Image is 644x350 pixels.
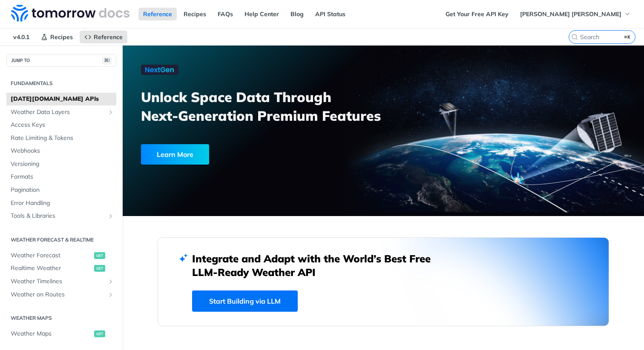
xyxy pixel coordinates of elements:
span: Versioning [11,160,114,168]
span: [DATE][DOMAIN_NAME] APIs [11,95,114,103]
a: Tools & LibrariesShow subpages for Tools & Libraries [6,210,116,222]
span: Tools & Libraries [11,212,105,220]
span: Weather Data Layers [11,108,105,117]
svg: Search [571,34,578,40]
a: Error Handling [6,197,116,210]
span: Formats [11,173,114,181]
button: Show subpages for Weather Timelines [107,278,114,285]
a: Blog [286,8,308,20]
h2: Fundamentals [6,80,116,87]
a: Formats [6,171,116,183]
a: Recipes [179,8,211,20]
button: Show subpages for Weather on Routes [107,291,114,298]
a: FAQs [213,8,238,20]
a: Weather Mapsget [6,327,116,340]
span: Rate Limiting & Tokens [11,134,114,142]
span: Realtime Weather [11,264,92,273]
span: ⌘/ [102,57,112,64]
div: Learn More [141,144,209,165]
a: Rate Limiting & Tokens [6,132,116,145]
a: Get Your Free API Key [441,8,513,20]
button: JUMP TO⌘/ [6,54,116,67]
span: Webhooks [11,147,114,155]
a: Reference [80,31,127,43]
span: Weather Timelines [11,277,105,286]
img: Tomorrow.io Weather API Docs [11,5,129,22]
a: Pagination [6,184,116,196]
span: Weather on Routes [11,290,105,299]
span: [PERSON_NAME] [PERSON_NAME] [520,10,621,18]
a: Weather Data LayersShow subpages for Weather Data Layers [6,106,116,119]
a: API Status [310,8,350,20]
a: Recipes [36,31,78,43]
h2: Integrate and Adapt with the World’s Best Free LLM-Ready Weather API [192,252,443,279]
a: Versioning [6,158,116,171]
img: NextGen [141,65,178,75]
a: Reference [138,8,177,20]
button: Show subpages for Tools & Libraries [107,213,114,219]
a: Learn More [141,144,342,165]
span: Error Handling [11,199,114,208]
a: Help Center [240,8,284,20]
h2: Weather Forecast & realtime [6,236,116,244]
span: Access Keys [11,121,114,129]
button: [PERSON_NAME] [PERSON_NAME] [515,8,635,20]
a: Weather on RoutesShow subpages for Weather on Routes [6,288,116,301]
kbd: ⌘K [622,33,633,41]
button: Show subpages for Weather Data Layers [107,109,114,116]
a: Access Keys [6,119,116,131]
span: Recipes [50,33,73,41]
a: Webhooks [6,145,116,157]
span: get [94,252,105,259]
span: Weather Forecast [11,251,92,260]
span: Reference [94,33,123,41]
h2: Weather Maps [6,314,116,322]
span: get [94,265,105,272]
a: Realtime Weatherget [6,262,116,275]
a: [DATE][DOMAIN_NAME] APIs [6,93,116,105]
span: Pagination [11,186,114,194]
span: get [94,330,105,337]
h3: Unlock Space Data Through Next-Generation Premium Features [141,88,393,125]
span: v4.0.1 [9,31,34,43]
a: Weather Forecastget [6,249,116,262]
span: Weather Maps [11,330,92,338]
a: Start Building via LLM [192,290,298,312]
a: Weather TimelinesShow subpages for Weather Timelines [6,275,116,288]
